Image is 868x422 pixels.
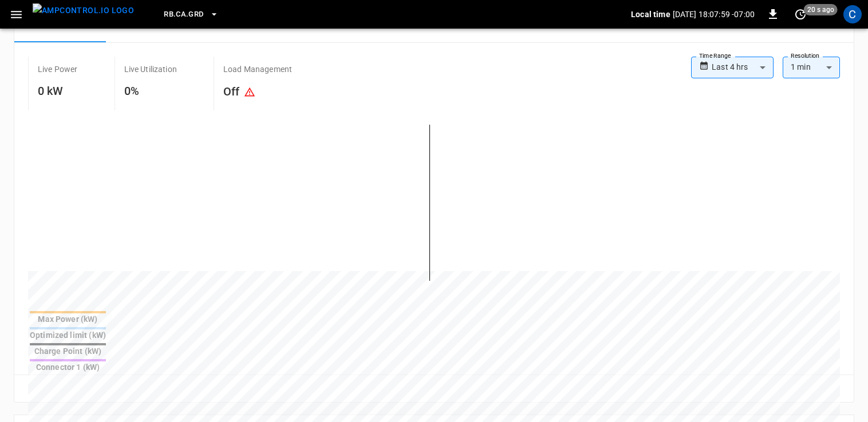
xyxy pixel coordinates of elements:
[239,82,260,103] button: Existing capacity schedules won’t take effect because Load Management is turned off. To activate ...
[843,5,862,23] div: profile-icon
[673,9,755,20] p: [DATE] 18:07:59 -07:00
[38,63,78,75] p: Live Power
[791,5,810,23] button: set refresh interval
[38,82,78,100] h6: 0 kW
[33,3,134,18] img: ampcontrol.io logo
[699,51,731,61] label: Time Range
[791,51,819,61] label: Resolution
[223,63,292,75] p: Load Management
[631,9,670,20] p: Local time
[124,63,177,75] p: Live Utilization
[124,82,177,100] h6: 0%
[159,3,223,26] button: RB.CA.GRD
[804,4,838,15] span: 20 s ago
[712,57,774,78] div: Last 4 hrs
[164,8,203,21] span: RB.CA.GRD
[223,82,292,103] h6: Off
[783,57,840,78] div: 1 min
